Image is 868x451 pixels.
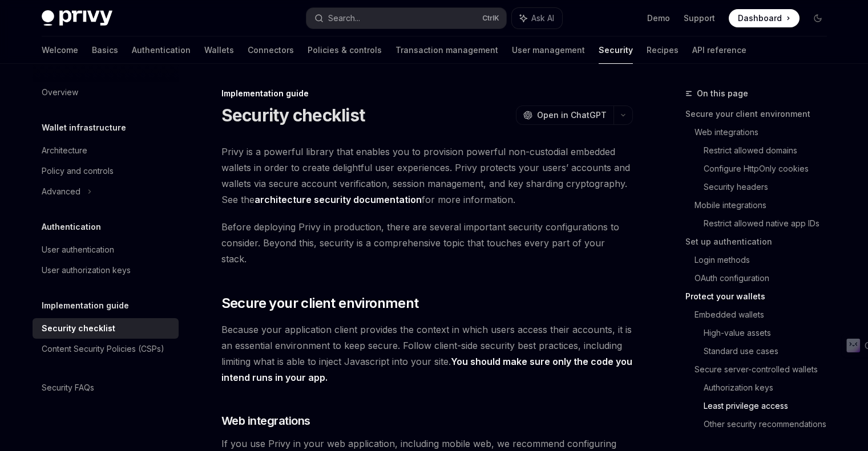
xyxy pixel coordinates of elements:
[42,86,78,99] div: Overview
[684,13,715,24] a: Support
[685,233,836,251] a: Set up authentication
[33,260,179,281] a: User authorization keys
[695,123,836,141] a: Web integrations
[221,88,633,99] div: Implementation guide
[695,360,836,379] a: Secure server-controlled wallets
[33,82,179,103] a: Overview
[42,121,126,135] h5: Wallet infrastructure
[92,36,118,64] a: Basics
[248,36,294,64] a: Connectors
[697,87,748,100] span: On this page
[42,263,131,277] div: User authorization keys
[255,194,422,206] a: architecture security documentation
[33,339,179,359] a: Content Security Policies (CSPs)
[729,9,800,27] a: Dashboard
[42,10,112,26] img: dark logo
[33,377,179,398] a: Security FAQs
[704,415,836,433] a: Other security recommendations
[42,36,78,64] a: Welcome
[33,318,179,339] a: Security checklist
[42,299,129,312] h5: Implementation guide
[704,178,836,196] a: Security headers
[738,13,782,24] span: Dashboard
[306,8,506,29] button: Search...CtrlK
[512,36,585,64] a: User management
[33,140,179,161] a: Architecture
[685,287,836,306] a: Protect your wallets
[685,105,836,123] a: Secure your client environment
[704,342,836,360] a: Standard use cases
[512,8,562,29] button: Ask AI
[482,14,499,23] span: Ctrl K
[308,36,382,64] a: Policies & controls
[221,219,633,267] span: Before deploying Privy in production, there are several important security configurations to cons...
[42,243,114,257] div: User authentication
[221,413,310,429] span: Web integrations
[42,144,87,157] div: Architecture
[221,105,365,125] h1: Security checklist
[42,381,94,395] div: Security FAQs
[537,109,607,121] span: Open in ChatGPT
[647,36,679,64] a: Recipes
[33,239,179,260] a: User authentication
[704,324,836,342] a: High-value assets
[695,306,836,324] a: Embedded wallets
[42,342,164,356] div: Content Security Policies (CSPs)
[704,141,836,160] a: Restrict allowed domains
[42,185,80,198] div: Advanced
[328,11,360,25] div: Search...
[33,161,179,181] a: Policy and controls
[695,196,836,214] a: Mobile integrations
[695,251,836,269] a: Login methods
[704,214,836,233] a: Restrict allowed native app IDs
[204,36,234,64] a: Wallets
[42,220,101,234] h5: Authentication
[516,105,613,125] button: Open in ChatGPT
[395,36,498,64] a: Transaction management
[809,9,827,27] button: Toggle dark mode
[647,13,670,24] a: Demo
[692,36,746,64] a: API reference
[531,13,554,24] span: Ask AI
[42,164,114,178] div: Policy and controls
[704,379,836,397] a: Authorization keys
[221,322,633,385] span: Because your application client provides the context in which users access their accounts, it is ...
[132,36,191,64] a: Authentication
[704,397,836,415] a: Least privilege access
[695,269,836,287] a: OAuth configuration
[704,160,836,178] a: Configure HttpOnly cookies
[42,322,115,335] div: Security checklist
[221,294,419,312] span: Secure your client environment
[599,36,633,64] a: Security
[221,144,633,208] span: Privy is a powerful library that enables you to provision powerful non-custodial embedded wallets...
